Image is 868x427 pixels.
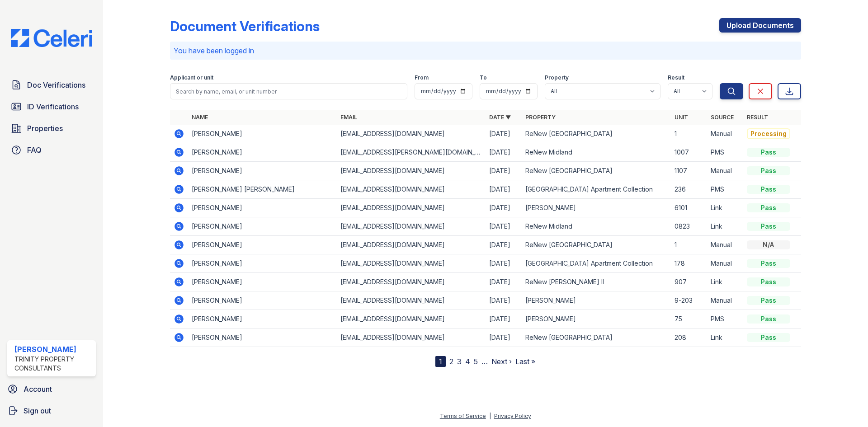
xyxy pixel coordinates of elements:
[27,145,42,155] span: FAQ
[671,291,707,310] td: 9-203
[747,259,790,268] div: Pass
[449,357,453,366] a: 2
[7,119,96,137] a: Properties
[522,328,670,347] td: ReNew [GEOGRAPHIC_DATA]
[522,180,670,199] td: [GEOGRAPHIC_DATA] Apartment Collection
[522,199,670,217] td: [PERSON_NAME]
[671,217,707,236] td: 0823
[7,141,96,159] a: FAQ
[522,143,670,162] td: ReNew Midland
[522,162,670,180] td: ReNew [GEOGRAPHIC_DATA]
[27,101,79,112] span: ID Verifications
[668,74,684,81] label: Result
[671,254,707,273] td: 178
[671,125,707,143] td: 1
[4,29,99,47] img: CE_Logo_Blue-a8612792a0a2168367f1c8372b55b34899dd931a85d93a1a3d3e32e68fde9ad4.png
[188,125,337,143] td: [PERSON_NAME]
[337,143,486,162] td: [EMAIL_ADDRESS][PERSON_NAME][DOMAIN_NAME]
[486,273,522,291] td: [DATE]
[707,291,743,310] td: Manual
[486,236,522,254] td: [DATE]
[486,180,522,199] td: [DATE]
[671,236,707,254] td: 1
[545,74,569,81] label: Property
[337,199,486,217] td: [EMAIL_ADDRESS][DOMAIN_NAME]
[707,217,743,236] td: Link
[719,18,801,33] a: Upload Documents
[337,291,486,310] td: [EMAIL_ADDRESS][DOMAIN_NAME]
[486,291,522,310] td: [DATE]
[671,273,707,291] td: 907
[675,114,688,121] a: Unit
[486,328,522,347] td: [DATE]
[481,356,488,367] span: …
[671,143,707,162] td: 1007
[188,273,337,291] td: [PERSON_NAME]
[188,143,337,162] td: [PERSON_NAME]
[7,98,96,116] a: ID Verifications
[671,310,707,328] td: 75
[14,355,92,373] div: Trinity Property Consultants
[337,125,486,143] td: [EMAIL_ADDRESS][DOMAIN_NAME]
[188,217,337,236] td: [PERSON_NAME]
[170,74,213,81] label: Applicant or unit
[192,114,208,121] a: Name
[188,180,337,199] td: [PERSON_NAME] [PERSON_NAME]
[747,148,790,157] div: Pass
[671,328,707,347] td: 208
[24,384,52,394] span: Account
[494,413,531,419] a: Privacy Policy
[522,217,670,236] td: ReNew Midland
[671,162,707,180] td: 1107
[188,199,337,217] td: [PERSON_NAME]
[522,125,670,143] td: ReNew [GEOGRAPHIC_DATA]
[24,405,51,416] span: Sign out
[170,18,320,34] div: Document Verifications
[747,333,790,342] div: Pass
[188,291,337,310] td: [PERSON_NAME]
[522,254,670,273] td: [GEOGRAPHIC_DATA] Apartment Collection
[707,273,743,291] td: Link
[486,143,522,162] td: [DATE]
[711,114,734,121] a: Source
[415,74,429,81] label: From
[707,143,743,162] td: PMS
[747,296,790,305] div: Pass
[707,254,743,273] td: Manual
[337,162,486,180] td: [EMAIL_ADDRESS][DOMAIN_NAME]
[522,310,670,328] td: [PERSON_NAME]
[465,357,470,366] a: 4
[337,254,486,273] td: [EMAIL_ADDRESS][DOMAIN_NAME]
[14,344,92,355] div: [PERSON_NAME]
[474,357,478,366] a: 5
[486,254,522,273] td: [DATE]
[707,236,743,254] td: Manual
[747,166,790,175] div: Pass
[747,128,790,139] div: Processing
[440,413,486,419] a: Terms of Service
[747,277,790,286] div: Pass
[337,236,486,254] td: [EMAIL_ADDRESS][DOMAIN_NAME]
[515,357,535,366] a: Last »
[747,222,790,231] div: Pass
[707,125,743,143] td: Manual
[4,380,99,398] a: Account
[188,254,337,273] td: [PERSON_NAME]
[340,114,357,121] a: Email
[337,217,486,236] td: [EMAIL_ADDRESS][DOMAIN_NAME]
[27,123,63,134] span: Properties
[188,328,337,347] td: [PERSON_NAME]
[174,45,797,56] p: You have been logged in
[337,273,486,291] td: [EMAIL_ADDRESS][DOMAIN_NAME]
[747,240,790,249] div: N/A
[4,402,99,420] a: Sign out
[522,236,670,254] td: ReNew [GEOGRAPHIC_DATA]
[522,273,670,291] td: ReNew [PERSON_NAME] II
[707,328,743,347] td: Link
[707,180,743,199] td: PMS
[671,180,707,199] td: 236
[707,162,743,180] td: Manual
[188,236,337,254] td: [PERSON_NAME]
[489,413,491,419] div: |
[747,314,790,324] div: Pass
